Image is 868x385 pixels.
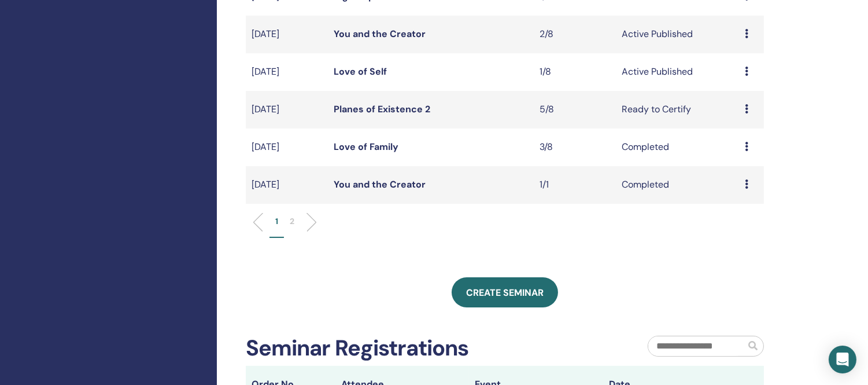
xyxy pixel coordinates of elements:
[534,166,616,204] td: 1/1
[246,129,328,166] td: [DATE]
[616,166,739,204] td: Completed
[829,346,856,373] div: Open Intercom Messenger
[334,65,387,78] a: Love of Self
[246,335,468,362] h2: Seminar Registrations
[616,53,739,91] td: Active Published
[616,16,739,53] td: Active Published
[534,53,616,91] td: 1/8
[246,166,328,204] td: [DATE]
[616,91,739,129] td: Ready to Certify
[334,103,430,115] a: Planes of Existence 2
[466,287,544,299] span: Create seminar
[534,91,616,129] td: 5/8
[334,141,398,153] a: Love of Family
[246,53,328,91] td: [DATE]
[246,16,328,53] td: [DATE]
[452,277,558,307] a: Create seminar
[616,129,739,166] td: Completed
[246,91,328,129] td: [DATE]
[334,28,426,40] a: You and the Creator
[275,215,278,228] p: 1
[534,16,616,53] td: 2/8
[534,129,616,166] td: 3/8
[334,178,426,190] a: You and the Creator
[290,215,294,228] p: 2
